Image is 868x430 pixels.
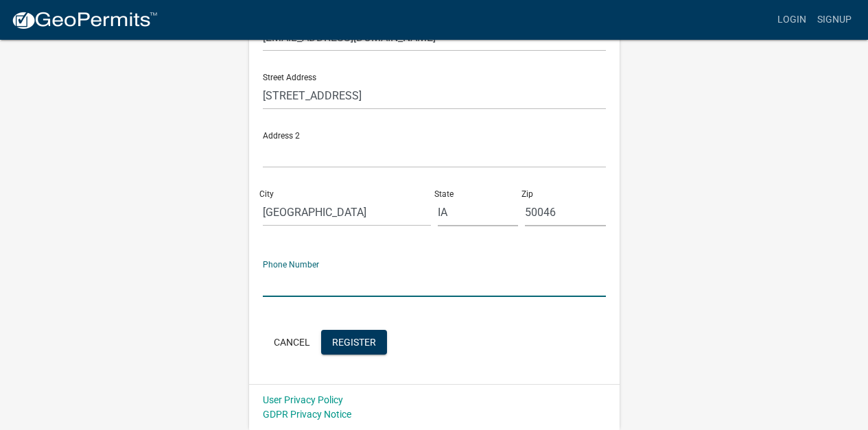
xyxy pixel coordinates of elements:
span: Register [332,336,376,347]
button: Register [321,330,387,355]
a: Signup [812,7,857,33]
a: User Privacy Policy [263,394,343,405]
a: GDPR Privacy Notice [263,409,351,420]
a: Login [772,7,812,33]
button: Cancel [263,330,321,355]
